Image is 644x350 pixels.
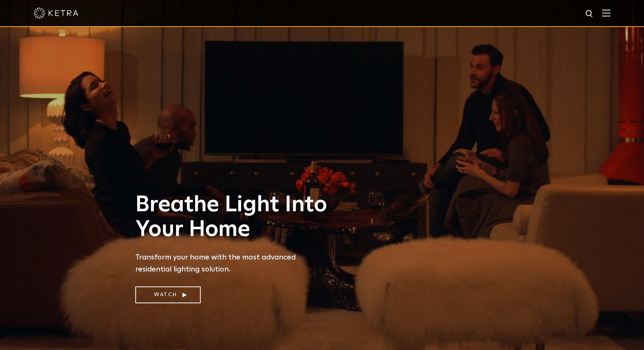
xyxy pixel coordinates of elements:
[135,193,333,242] h1: Breathe Light Into Your Home
[34,7,78,19] img: ketra-logo-2019-white
[602,9,610,16] img: Hamburger%20Nav.svg
[135,251,333,275] p: Transform your home with the most advanced residential lighting solution.
[135,286,201,303] a: Watch
[585,9,594,19] img: search icon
